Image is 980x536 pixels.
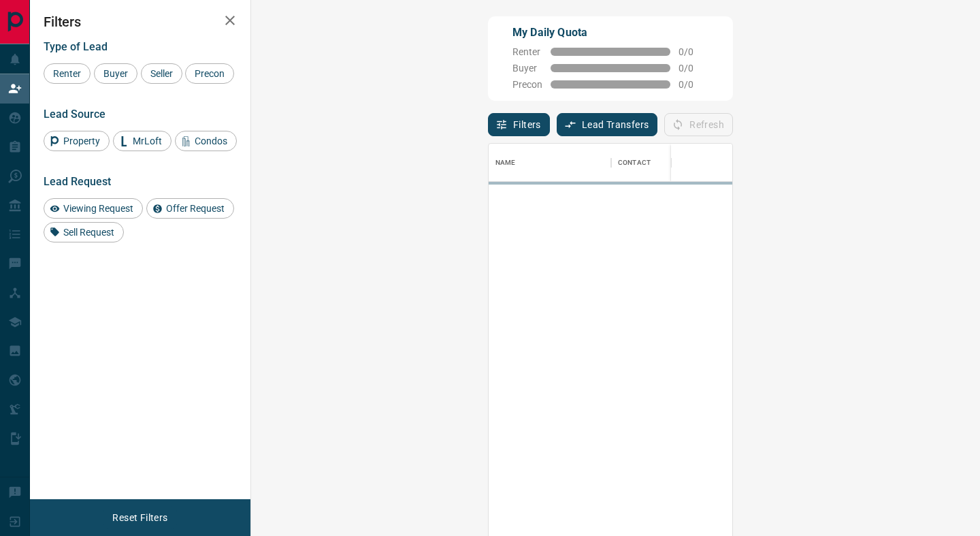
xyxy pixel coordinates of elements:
[512,46,542,57] span: Renter
[146,68,178,79] span: Seller
[48,68,86,79] span: Renter
[103,506,176,529] button: Reset Filters
[512,79,542,90] span: Precon
[44,198,143,219] div: Viewing Request
[190,68,229,79] span: Precon
[489,144,611,182] div: Name
[59,227,119,238] span: Sell Request
[190,136,232,146] span: Condos
[557,113,658,136] button: Lead Transfers
[99,68,133,79] span: Buyer
[128,136,167,146] span: MrLoft
[611,144,720,182] div: Contact
[59,203,138,214] span: Viewing Request
[495,144,516,182] div: Name
[113,131,171,151] div: MrLoft
[185,63,234,84] div: Precon
[512,25,708,41] p: My Daily Quota
[94,63,137,84] div: Buyer
[44,222,124,242] div: Sell Request
[44,40,108,53] span: Type of Lead
[44,131,110,151] div: Property
[44,63,91,84] div: Renter
[488,113,550,136] button: Filters
[679,63,708,74] span: 0 / 0
[512,63,542,74] span: Buyer
[44,14,237,30] h2: Filters
[59,136,105,146] span: Property
[146,198,234,219] div: Offer Request
[618,144,651,182] div: Contact
[679,46,708,57] span: 0 / 0
[44,108,105,121] span: Lead Source
[679,79,708,90] span: 0 / 0
[141,63,182,84] div: Seller
[175,131,237,151] div: Condos
[44,175,111,188] span: Lead Request
[161,203,229,214] span: Offer Request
